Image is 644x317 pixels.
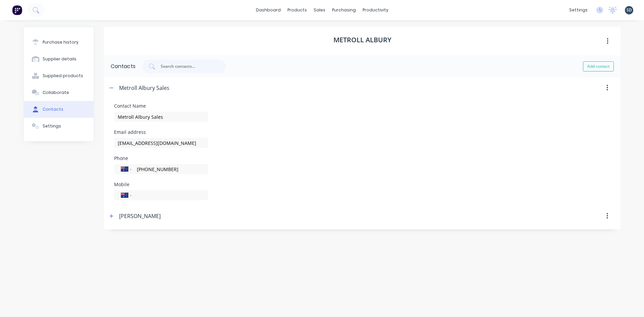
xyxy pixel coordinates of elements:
[43,106,63,112] div: Contacts
[310,5,329,15] div: sales
[24,84,94,101] button: Collaborate
[43,39,78,45] div: Purchase history
[160,63,216,70] input: Search contacts...
[119,77,169,99] div: Metroll Albury Sales
[583,61,614,71] button: Add contact
[12,5,22,15] img: Factory
[329,5,359,15] div: purchasing
[114,130,208,135] div: Email address
[24,51,94,67] button: Supplier details
[43,123,61,129] div: Settings
[359,5,392,15] div: productivity
[111,62,136,70] div: Contacts
[43,90,69,96] div: Collaborate
[627,7,632,13] span: SD
[119,205,161,227] div: [PERSON_NAME]
[253,5,284,15] a: dashboard
[24,67,94,84] button: Supplied products
[43,73,83,79] div: Supplied products
[24,34,94,51] button: Purchase history
[566,5,591,15] div: settings
[333,36,391,44] h1: Metroll Albury
[284,5,310,15] div: products
[114,156,208,161] div: Phone
[24,101,94,118] button: Contacts
[24,118,94,135] button: Settings
[114,104,208,108] div: Contact Name
[43,56,76,62] div: Supplier details
[114,182,208,187] div: Mobile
